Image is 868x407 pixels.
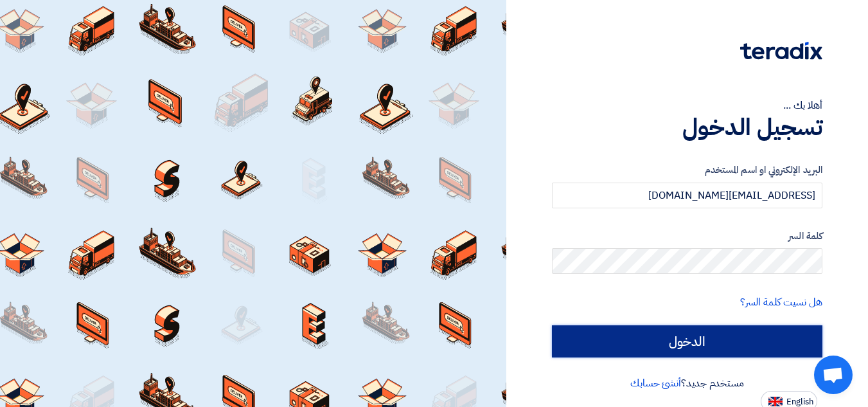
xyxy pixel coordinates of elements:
[552,183,822,208] input: أدخل بريد العمل الإلكتروني او اسم المستخدم الخاص بك ...
[630,375,681,391] a: أنشئ حسابك
[552,113,822,141] h1: تسجيل الدخول
[740,294,822,310] a: هل نسيت كلمة السر؟
[552,163,822,177] label: البريد الإلكتروني او اسم المستخدم
[786,397,813,406] span: English
[768,397,783,406] img: en-US.png
[814,356,853,394] a: Open chat
[552,375,822,391] div: مستخدم جديد؟
[552,98,822,113] div: أهلا بك ...
[552,229,822,244] label: كلمة السر
[552,325,822,357] input: الدخول
[740,42,822,60] img: Teradix logo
